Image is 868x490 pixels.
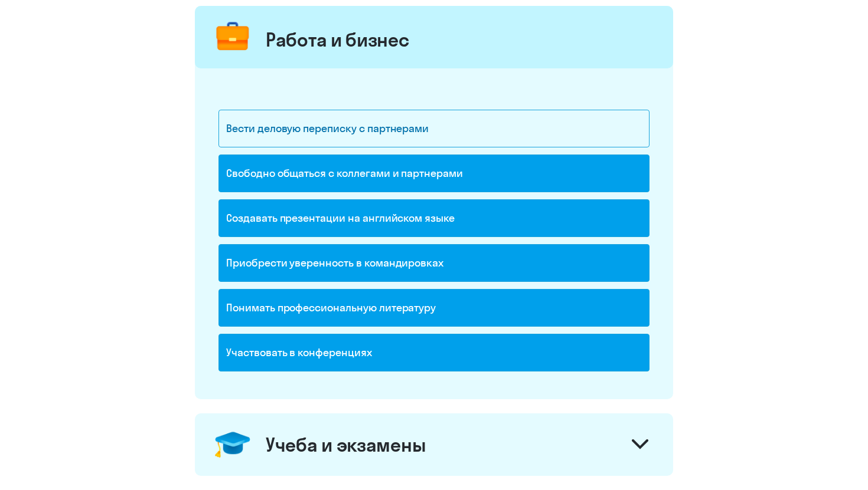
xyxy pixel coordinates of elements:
[218,199,650,237] div: Создавать презентации на английском языке
[266,28,409,51] div: Работа и бизнес
[218,154,650,192] div: Свободно общаться с коллегами и партнерами
[218,244,650,282] div: Приобрести уверенность в командировках
[211,423,254,466] img: confederate-hat.png
[266,433,426,456] div: Учеба и экзамены
[211,15,254,59] img: briefcase.png
[218,334,650,371] div: Участвовать в конференциях
[218,110,650,147] div: Вести деловую переписку с партнерами
[218,289,650,327] div: Понимать профессиональную литературу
